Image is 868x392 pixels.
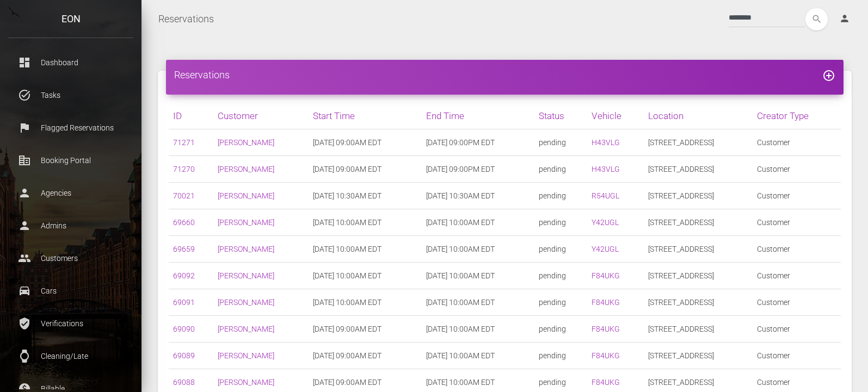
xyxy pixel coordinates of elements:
[218,138,274,147] a: [PERSON_NAME]
[753,263,841,289] td: Customer
[173,351,195,360] a: 69089
[592,165,620,173] a: H43VLG
[753,316,841,343] td: Customer
[16,120,125,136] p: Flagged Reservations
[173,378,195,387] a: 69088
[753,289,841,316] td: Customer
[831,8,860,30] a: person
[534,103,587,129] th: Status
[644,316,753,343] td: [STREET_ADDRESS]
[644,183,753,209] td: [STREET_ADDRESS]
[218,378,274,387] a: [PERSON_NAME]
[753,183,841,209] td: Customer
[173,165,195,173] a: 71270
[309,129,422,156] td: [DATE] 09:00AM EDT
[587,103,644,129] th: Vehicle
[16,185,125,201] p: Agencies
[534,209,587,236] td: pending
[218,271,274,280] a: [PERSON_NAME]
[309,343,422,369] td: [DATE] 09:00AM EDT
[592,298,620,307] a: F84UKG
[753,156,841,183] td: Customer
[8,212,133,239] a: person Admins
[422,236,535,263] td: [DATE] 10:00AM EDT
[753,343,841,369] td: Customer
[16,54,125,71] p: Dashboard
[422,289,535,316] td: [DATE] 10:00AM EDT
[753,236,841,263] td: Customer
[16,217,125,234] p: Admins
[218,351,274,360] a: [PERSON_NAME]
[534,183,587,209] td: pending
[534,129,587,156] td: pending
[822,69,835,82] i: add_circle_outline
[309,209,422,236] td: [DATE] 10:00AM EDT
[753,103,841,129] th: Creator Type
[592,325,620,333] a: F84UKG
[309,289,422,316] td: [DATE] 10:00AM EDT
[644,103,753,129] th: Location
[644,343,753,369] td: [STREET_ADDRESS]
[422,103,535,129] th: End Time
[644,209,753,236] td: [STREET_ADDRESS]
[8,49,133,76] a: dashboard Dashboard
[16,87,125,103] p: Tasks
[805,8,828,30] button: search
[644,236,753,263] td: [STREET_ADDRESS]
[592,191,619,200] a: R54UGL
[309,236,422,263] td: [DATE] 10:00AM EDT
[173,325,195,333] a: 69090
[309,103,422,129] th: Start Time
[8,179,133,207] a: person Agencies
[173,245,195,253] a: 69659
[592,378,620,387] a: F84UKG
[218,191,274,200] a: [PERSON_NAME]
[16,283,125,299] p: Cars
[309,156,422,183] td: [DATE] 09:00AM EDT
[173,138,195,147] a: 71271
[422,263,535,289] td: [DATE] 10:00AM EDT
[8,310,133,337] a: verified_user Verifications
[534,316,587,343] td: pending
[309,263,422,289] td: [DATE] 10:00AM EDT
[218,298,274,307] a: [PERSON_NAME]
[174,68,835,82] h4: Reservations
[173,298,195,307] a: 69091
[8,245,133,272] a: people Customers
[534,156,587,183] td: pending
[422,156,535,183] td: [DATE] 09:00PM EDT
[644,156,753,183] td: [STREET_ADDRESS]
[309,183,422,209] td: [DATE] 10:30AM EDT
[173,218,195,227] a: 69660
[534,263,587,289] td: pending
[592,218,619,227] a: Y42UGL
[592,245,619,253] a: Y42UGL
[213,103,309,129] th: Customer
[16,315,125,332] p: Verifications
[534,236,587,263] td: pending
[218,165,274,173] a: [PERSON_NAME]
[592,271,620,280] a: F84UKG
[309,316,422,343] td: [DATE] 09:00AM EDT
[8,147,133,174] a: corporate_fare Booking Portal
[422,129,535,156] td: [DATE] 09:00PM EDT
[644,289,753,316] td: [STREET_ADDRESS]
[173,191,195,200] a: 70021
[158,5,214,33] a: Reservations
[218,245,274,253] a: [PERSON_NAME]
[422,316,535,343] td: [DATE] 10:00AM EDT
[822,69,835,80] a: add_circle_outline
[592,351,620,360] a: F84UKG
[16,348,125,364] p: Cleaning/Late
[218,325,274,333] a: [PERSON_NAME]
[753,129,841,156] td: Customer
[753,209,841,236] td: Customer
[8,82,133,109] a: task_alt Tasks
[839,13,850,24] i: person
[16,250,125,266] p: Customers
[534,289,587,316] td: pending
[534,343,587,369] td: pending
[16,152,125,169] p: Booking Portal
[173,271,195,280] a: 69092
